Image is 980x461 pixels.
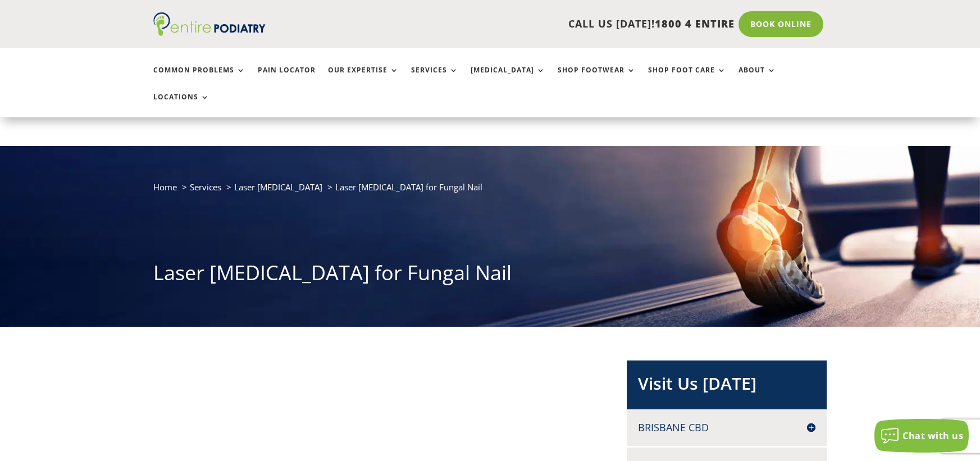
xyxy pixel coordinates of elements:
[902,430,963,442] span: Chat with us
[739,11,823,37] a: Book Online
[558,66,636,90] a: Shop Footwear
[190,181,221,193] a: Services
[258,66,316,90] a: Pain Locator
[234,181,322,193] a: Laser [MEDICAL_DATA]
[153,259,827,293] h1: Laser [MEDICAL_DATA] for Fungal Nail
[309,17,735,31] p: CALL US [DATE]!
[648,66,726,90] a: Shop Foot Care
[153,180,827,203] nav: breadcrumb
[655,17,735,30] span: 1800 4 ENTIRE
[638,372,815,401] h2: Visit Us [DATE]
[153,66,245,90] a: Common Problems
[153,12,266,36] img: logo (1)
[153,27,266,38] a: Entire Podiatry
[739,66,776,90] a: About
[153,181,177,193] a: Home
[874,419,969,453] button: Chat with us
[638,421,815,435] h4: Brisbane CBD
[471,66,545,90] a: [MEDICAL_DATA]
[411,66,458,90] a: Services
[153,93,209,117] a: Locations
[335,181,482,193] span: Laser [MEDICAL_DATA] for Fungal Nail
[328,66,399,90] a: Our Expertise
